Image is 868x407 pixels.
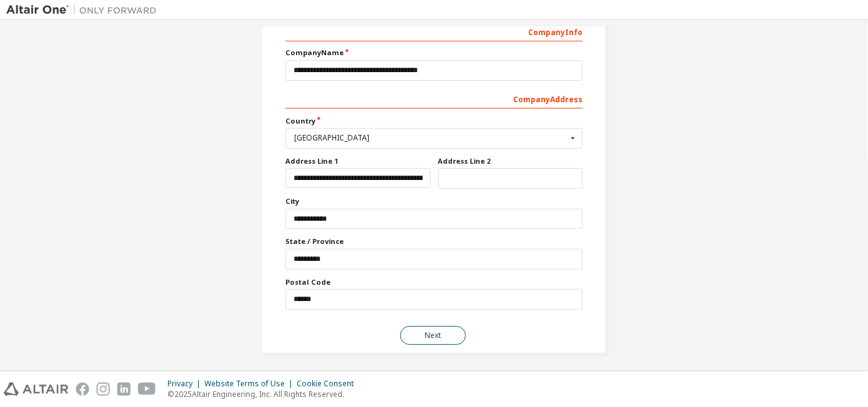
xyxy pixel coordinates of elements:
div: Cookie Consent [297,379,361,389]
label: Postal Code [285,277,583,287]
img: youtube.svg [138,383,156,396]
button: Next [400,326,466,345]
label: Address Line 2 [438,156,583,166]
label: State / Province [285,236,583,246]
img: Altair One [6,4,163,16]
label: Country [285,116,583,126]
div: [GEOGRAPHIC_DATA] [294,134,567,142]
img: instagram.svg [97,383,110,396]
div: Company Address [285,88,583,108]
label: Company Name [285,48,583,58]
img: facebook.svg [76,383,89,396]
div: Website Terms of Use [204,379,297,389]
p: © 2025 Altair Engineering, Inc. All Rights Reserved. [167,389,361,399]
div: Company Info [285,21,583,41]
img: altair_logo.svg [4,383,68,396]
label: Address Line 1 [285,156,431,166]
div: Privacy [167,379,204,389]
label: City [285,196,583,206]
img: linkedin.svg [117,383,130,396]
